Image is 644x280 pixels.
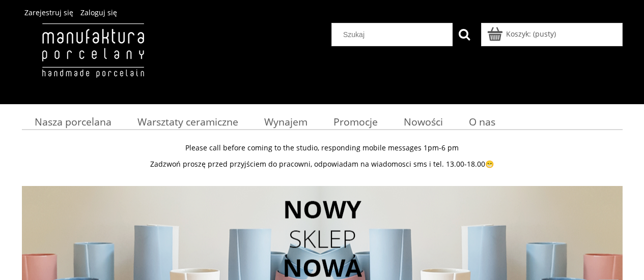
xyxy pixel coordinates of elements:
span: Koszyk: [506,29,531,39]
span: Nasza porcelana [35,115,111,129]
a: Nasza porcelana [22,112,125,132]
span: Nowości [404,115,443,129]
a: Nowości [390,112,456,132]
a: Zaloguj się [80,8,117,17]
a: Produkty w koszyku 0. Przejdź do koszyka [489,29,556,39]
span: O nas [469,115,495,129]
b: (pusty) [533,29,556,39]
span: Warsztaty ceramiczne [137,115,238,129]
a: Promocje [320,112,390,132]
a: Zarejestruj się [24,8,73,17]
a: Wynajem [251,112,320,132]
span: Wynajem [264,115,307,129]
a: Warsztaty ceramiczne [124,112,251,132]
img: Manufaktura Porcelany [22,23,164,99]
span: Promocje [333,115,378,129]
p: Please call before coming to the studio, responding mobile messages 1pm-6 pm [22,143,623,152]
a: O nas [456,112,508,132]
p: Zadzwoń proszę przed przyjściem do pracowni, odpowiadam na wiadomosci sms i tel. 13.00-18.00😁 [22,160,623,169]
input: Szukaj w sklepie [335,23,453,46]
button: Szukaj [453,23,476,46]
